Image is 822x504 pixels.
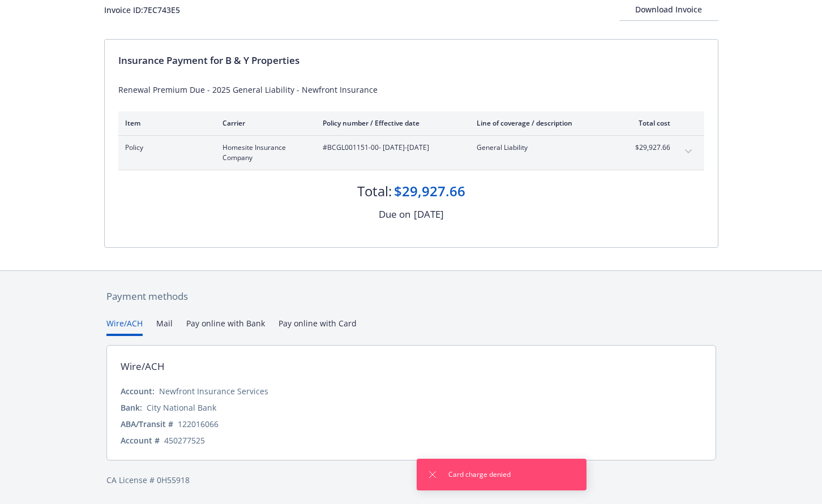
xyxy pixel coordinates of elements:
button: Wire/ACH [106,317,143,336]
div: Invoice ID: 7EC743E5 [104,4,180,16]
button: expand content [679,143,697,161]
div: Account: [121,385,155,397]
div: Total cost [628,118,670,128]
button: Pay online with Card [279,317,357,336]
div: [DATE] [414,207,444,222]
div: Bank: [121,402,142,413]
div: 450277525 [164,434,205,446]
button: Mail [156,317,173,336]
span: Card charge denied [448,469,511,480]
span: Homesite Insurance Company [222,143,305,163]
div: Item [125,118,204,128]
div: Carrier [222,118,305,128]
span: $29,927.66 [628,143,670,153]
span: General Liability [477,143,610,153]
button: Dismiss notification [426,468,439,481]
div: $29,927.66 [394,182,465,201]
button: Pay online with Bank [186,317,265,336]
span: #BCGL001151-00 - [DATE]-[DATE] [323,143,459,153]
div: Renewal Premium Due - 2025 General Liability - Newfront Insurance [118,84,704,96]
div: Insurance Payment for B & Y Properties [118,53,704,68]
div: Total: [357,182,392,201]
div: PolicyHomesite Insurance Company#BCGL001151-00- [DATE]-[DATE]General Liability$29,927.66expand co... [118,136,704,170]
div: 122016066 [178,418,219,430]
div: Newfront Insurance Services [159,385,268,397]
div: Policy number / Effective date [323,118,459,128]
div: CA License # 0H55918 [106,474,716,486]
div: Wire/ACH [121,359,165,374]
div: Due on [379,207,410,222]
span: Policy [125,143,204,153]
div: ABA/Transit # [121,418,173,430]
div: Payment methods [106,289,716,304]
div: City National Bank [147,402,216,413]
div: Account # [121,434,160,446]
div: Line of coverage / description [477,118,610,128]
